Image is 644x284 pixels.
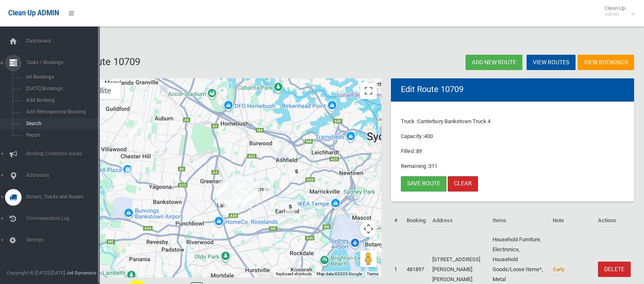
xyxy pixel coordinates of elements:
[317,272,362,276] span: Map data ©2025 Google
[238,177,254,198] div: 10 St Clair Street, BELMORE NSW 2192
[237,177,254,197] div: 16 St Clair Street, BELMORE NSW 2192
[224,180,241,201] div: 5 Wangee Road, LAKEMBA NSW 2195
[244,178,261,199] div: 14A Isabel Street, BELMORE NSW 2192
[401,161,624,171] p: Remaining :
[229,177,245,198] div: 24 Benaroon Road, LAKEMBA NSW 2195
[223,193,240,214] div: 89-91 Sproule Street, LAKEMBA NSW 2195
[244,186,261,207] div: 12 Reginald Avenue, BELMORE NSW 2192
[37,56,330,67] h2: Edit route: Route 10709
[239,191,255,212] div: 22 Wilson Avenue, BELMORE NSW 2192
[66,270,96,276] strong: Jet Dynamics
[288,163,305,184] div: 682-704 New Canterbury Road, HURLSTONE PARK NSW 2193
[122,164,139,184] div: 11 Flinders Road, GEORGES HALL NSW 2198
[282,199,298,219] div: 15 Hartill Law Avenue, EARLWOOD NSW 2206
[24,97,93,103] span: Add Booking
[246,183,263,204] div: 5 Rydge Street, BELMORE NSW 2192
[360,83,377,99] button: Toggle fullscreen view
[125,123,141,143] div: 153 Miller Road, CHESTER HILL NSW 2162
[213,181,230,202] div: 46 McCourt Street, WILEY PARK NSW 2195
[218,176,234,197] div: 3 Holland Place, LAKEMBA NSW 2195
[24,172,100,178] span: Addresses
[222,176,239,197] div: 117-119 Yangoora Road, LAKEMBA NSW 2195
[489,211,549,230] th: Items
[24,237,100,243] span: Settings
[403,211,429,230] th: Booking
[240,178,256,199] div: 18 Sudbury Street, BELMORE NSW 2192
[391,81,473,97] header: Edit Route 10709
[605,11,625,17] small: Admin
[225,182,242,202] div: 154-158 Lakemba Street, LAKEMBA NSW 2195
[24,216,100,221] span: Communication Log
[221,189,238,210] div: 38-44 Ernest Street, LAKEMBA NSW 2195
[600,5,634,17] span: Clean Up
[260,177,277,198] div: 15 Unara Street, CAMPSIE NSW 2194
[466,55,522,70] a: Add new route
[360,250,377,267] button: Drag Pegman onto the map to open Street View
[232,190,248,211] div: 100 Dennis Street, LAKEMBA NSW 2195
[227,195,244,216] div: 127 Croydon Street, LAKEMBA NSW 2195
[220,175,236,196] div: 99 Hampden Road, LAKEMBA NSW 2195
[231,186,248,206] div: 70 Taylor Street, LAKEMBA NSW 2195
[232,179,248,200] div: 28 Brande Street, BELMORE NSW 2192
[237,173,254,194] div: 5 Pearl Avenue, BELMORE NSW 2192
[24,194,100,200] span: Drivers, Trucks and Routes
[220,190,237,211] div: 39 Ernest Street, LAKEMBA NSW 2195
[245,187,261,208] div: 48 Anderson Street, BELMORE NSW 2192
[401,146,624,156] p: Filled :
[24,121,93,126] span: Search
[578,55,634,70] a: View Bookings
[448,176,478,192] a: Clear
[227,183,244,204] div: 23 Dennis Street, LAKEMBA NSW 2195
[24,74,93,80] span: All Bookings
[553,266,565,273] span: Early
[391,211,403,230] th: #
[24,109,93,115] span: Add Retrospective Booking
[226,177,243,198] div: 25-27 Yerrick Road, LAKEMBA NSW 2195
[238,191,254,212] div: 32 Wilson Avenue, BELMORE NSW 2192
[239,184,256,205] div: 45 Leylands Parade, BELMORE NSW 2192
[213,182,229,203] div: 43 Hillard Street, WILEY PARK NSW 2195
[595,211,634,230] th: Actions
[527,55,576,70] a: View Routes
[549,211,595,230] th: Note
[24,86,93,92] span: [DATE] Bookings
[401,176,446,192] a: Save route
[416,148,422,154] span: 89
[429,163,437,169] span: 311
[598,262,631,277] a: DELETE
[226,182,243,203] div: 12 Quigg Street North, LAKEMBA NSW 2195
[24,38,100,44] span: Dashboard
[24,132,93,138] span: Report
[238,185,255,206] div: 55 Leylands Parade, BELMORE NSW 2192
[276,271,312,277] button: Keyboard shortcuts
[360,221,377,237] button: Map camera controls
[225,191,242,211] div: 77 Croydon Street, LAKEMBA NSW 2195
[220,174,236,194] div: 98 Wangee Road, LAKEMBA NSW 2195
[130,117,146,138] div: 5 Burrows Avenue, CHESTER HILL NSW 2162
[401,131,624,141] p: Capacity :
[417,118,491,124] span: Canterbury Bankstown Truck 4
[367,272,378,276] a: Terms (opens in new tab)
[429,211,489,230] th: Address
[233,189,250,210] div: 114 Taylor Street, LAKEMBA NSW 2195
[8,9,59,17] span: Clean Up ADMIN
[24,151,100,157] span: Booking Collection Issues
[215,179,232,199] div: 65 Fairmount Street, LAKEMBA NSW 2195
[24,60,100,66] span: Tasks / Bookings
[232,175,249,195] div: 3B Benda Street, BELMORE NSW 2192
[401,117,624,126] p: Truck :
[7,270,65,276] span: Copyright © [DATE]-[DATE]
[226,189,243,209] div: 142-144 Haldon Street, LAKEMBA NSW 2195
[238,177,254,198] div: 10 St Clair Street, BELMORE NSW 2192
[229,171,246,192] div: 37 Lucerne Street, BELMORE NSW 2192
[424,133,433,139] span: 400
[229,172,245,193] div: 44 Lucerne Street, BELMORE NSW 2192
